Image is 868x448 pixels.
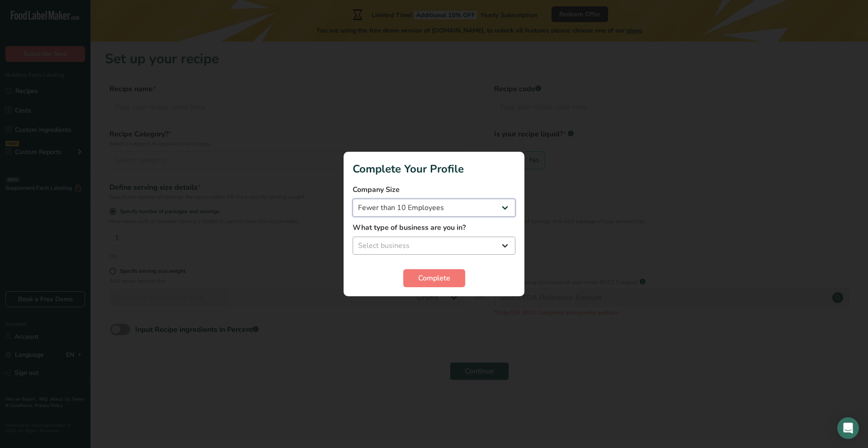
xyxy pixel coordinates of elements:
label: What type of business are you in? [353,222,515,233]
span: Complete [418,273,450,284]
h1: Complete Your Profile [353,161,515,177]
label: Company Size [353,184,515,195]
button: Complete [403,269,465,287]
div: Open Intercom Messenger [837,417,859,439]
